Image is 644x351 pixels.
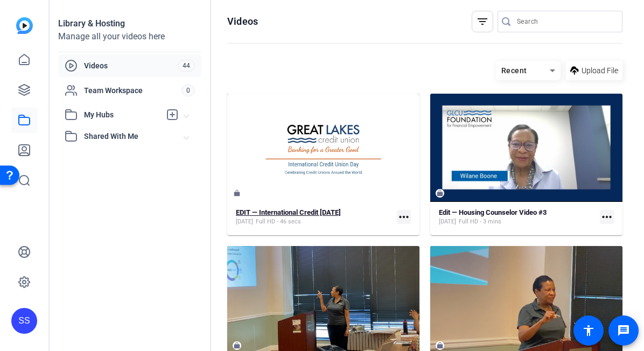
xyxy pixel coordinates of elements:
[84,60,178,71] span: Videos
[236,208,393,226] a: EDIT — International Credit [DATE][DATE]Full HD - 46 secs
[566,61,622,80] button: Upload File
[582,65,618,76] span: Upload File
[227,15,258,28] h1: Videos
[58,17,201,30] div: Library & Hosting
[84,109,160,121] span: My Hubs
[439,208,596,226] a: Edit — Housing Counselor Video #3[DATE]Full HD - 3 mins
[58,125,201,147] mat-expansion-panel-header: Shared With Me
[397,210,411,224] mat-icon: more_horiz
[84,85,181,96] span: Team Workspace
[58,30,201,43] div: Manage all your videos here
[439,208,547,216] strong: Edit — Housing Counselor Video #3
[517,15,614,28] input: Search
[501,66,527,75] span: Recent
[600,210,614,224] mat-icon: more_horiz
[476,15,489,28] mat-icon: filter_list
[236,208,341,216] strong: EDIT — International Credit [DATE]
[256,217,301,226] span: Full HD - 46 secs
[617,324,630,337] mat-icon: message
[11,308,37,334] div: SS
[178,60,195,72] span: 44
[58,104,201,125] mat-expansion-panel-header: My Hubs
[459,217,501,226] span: Full HD - 3 mins
[439,217,456,226] span: [DATE]
[16,17,33,34] img: blue-gradient.svg
[236,217,253,226] span: [DATE]
[84,131,184,142] span: Shared With Me
[582,324,595,337] mat-icon: accessibility
[181,85,195,96] span: 0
